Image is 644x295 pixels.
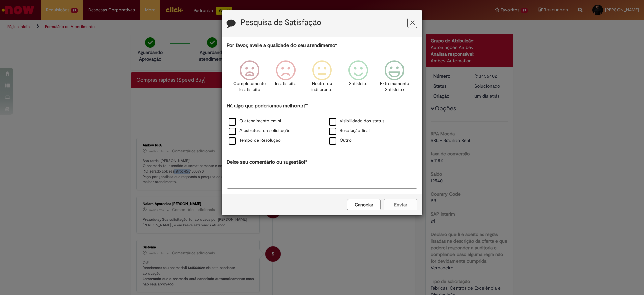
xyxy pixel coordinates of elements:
[377,55,412,101] div: Extremamente Satisfeito
[380,81,409,93] p: Extremamente Satisfeito
[269,55,303,101] div: Insatisfeito
[229,137,281,144] label: Tempo de Resolução
[233,81,266,93] p: Completamente Insatisfeito
[227,102,417,146] div: Há algo que poderíamos melhorar?*
[329,137,352,144] label: Outro
[305,55,339,101] div: Neutro ou indiferente
[229,118,281,125] label: O atendimento em si
[349,81,368,87] p: Satisfeito
[227,42,337,49] label: Por favor, avalie a qualidade do seu atendimento*
[229,128,291,134] label: A estrutura da solicitação
[227,159,307,166] label: Deixe seu comentário ou sugestão!*
[347,199,381,210] button: Cancelar
[232,55,266,101] div: Completamente Insatisfeito
[310,81,334,93] p: Neutro ou indiferente
[240,18,321,27] label: Pesquisa de Satisfação
[329,118,384,125] label: Visibilidade dos status
[341,55,375,101] div: Satisfeito
[329,128,370,134] label: Resolução final
[275,81,297,87] p: Insatisfeito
